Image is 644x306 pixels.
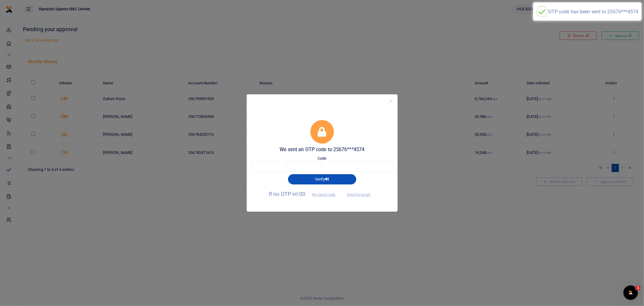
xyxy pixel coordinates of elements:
[288,174,356,184] button: Verify
[548,9,639,15] div: OTP code has been sent to 25676***4574
[318,155,326,161] label: Code
[386,97,395,106] button: Close
[623,285,638,300] iframe: Intercom live chat
[269,191,341,197] span: If no OTP in
[252,147,393,153] h5: We sent an OTP code to 25676***4574
[296,191,305,197] span: !:00
[636,285,641,290] span: 1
